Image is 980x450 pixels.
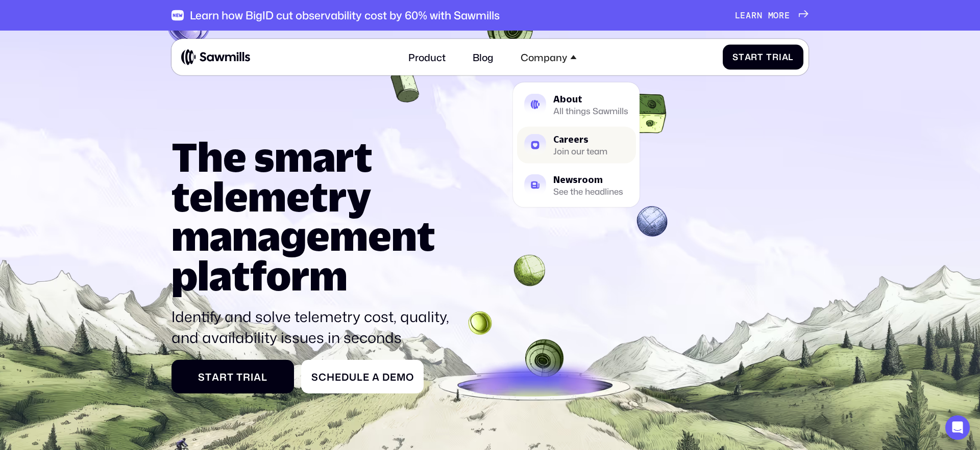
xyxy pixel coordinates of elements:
span: S [311,371,318,383]
span: a [254,371,261,383]
p: Identify and solve telemetry cost, quality, and availability issues in seconds [171,306,456,348]
span: e [740,10,746,20]
a: StartTrial [723,44,804,69]
span: h [327,371,335,383]
a: Product [401,44,453,70]
a: CareersJoin our team [517,126,636,163]
a: Blog [465,44,501,70]
span: t [227,371,234,383]
span: m [397,371,406,383]
div: Careers [553,135,607,143]
a: AboutAll things Sawmills [517,86,636,123]
span: i [251,371,254,383]
span: L [735,10,741,20]
div: Learn how BigID cut observability cost by 60% with Sawmills [190,9,500,22]
span: t [205,371,212,383]
a: Learnmore [735,10,808,20]
span: a [782,52,789,62]
span: e [335,371,341,383]
span: l [357,371,363,383]
span: a [745,52,751,62]
div: Join our team [553,147,607,155]
span: i [779,52,782,62]
span: t [739,52,745,62]
span: T [236,371,243,383]
span: l [788,52,794,62]
div: All things Sawmills [553,107,628,115]
h1: The smart telemetry management platform [171,137,456,296]
span: r [219,371,227,383]
span: m [768,10,774,20]
a: ScheduleaDemo [301,360,424,393]
span: e [363,371,370,383]
a: NewsroomSee the headlines [517,167,636,203]
span: u [349,371,357,383]
span: e [390,371,397,383]
span: e [785,10,790,20]
span: D [382,371,390,383]
div: About [553,94,628,103]
div: See the headlines [553,188,623,195]
a: StartTrial [171,360,294,393]
span: r [751,52,757,62]
span: o [406,371,414,383]
nav: Company [513,70,640,207]
span: r [243,371,251,383]
span: a [746,10,751,20]
div: Newsroom [553,175,623,183]
span: n [757,10,763,20]
span: t [757,52,764,62]
span: r [772,52,779,62]
span: l [261,371,267,383]
span: o [773,10,779,20]
span: S [198,371,205,383]
span: T [766,52,772,62]
span: d [341,371,349,383]
div: Company [521,51,567,63]
div: Open Intercom Messenger [945,415,970,440]
span: r [779,10,785,20]
span: r [751,10,757,20]
span: a [372,371,380,383]
span: S [732,52,739,62]
div: Company [513,44,583,70]
span: a [212,371,219,383]
span: c [318,371,327,383]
